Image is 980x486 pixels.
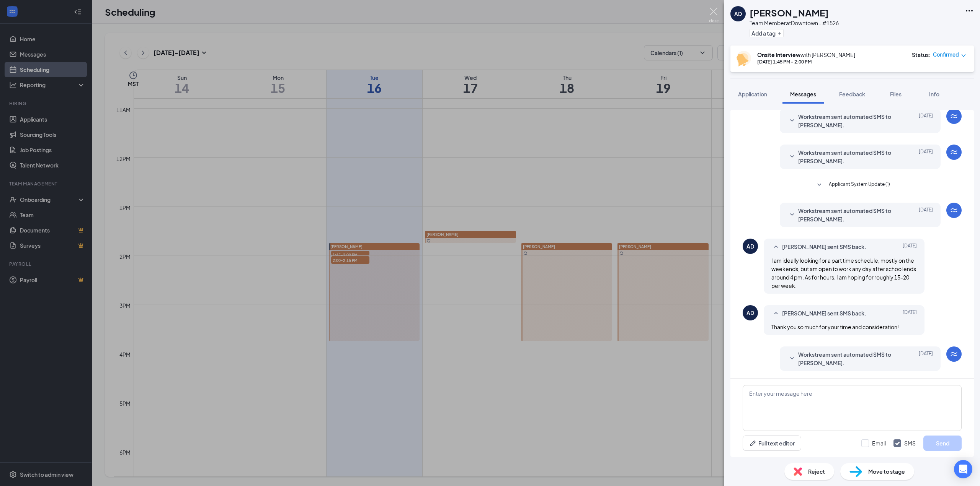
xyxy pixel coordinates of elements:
span: Files [890,91,902,98]
span: Confirmed [933,51,959,59]
div: AD [746,309,754,317]
span: [DATE] [919,148,933,165]
span: [DATE] [903,242,917,252]
span: [DATE] [919,350,933,367]
svg: Pen [749,439,757,447]
span: Thank you so much for your time and consideration! [771,323,899,330]
span: Messages [790,91,816,98]
svg: SmallChevronDown [787,152,797,161]
svg: WorkstreamLogo [949,206,959,215]
div: with [PERSON_NAME] [757,51,855,59]
button: SmallChevronDownApplicant System Update (1) [815,180,890,190]
span: Workstream sent automated SMS to [PERSON_NAME]. [798,112,898,129]
span: [PERSON_NAME] sent SMS back. [782,242,866,252]
b: Onsite Interview [757,51,800,58]
div: Status : [912,51,931,59]
span: Workstream sent automated SMS to [PERSON_NAME]. [798,148,898,165]
span: Workstream sent automated SMS to [PERSON_NAME]. [798,206,898,223]
svg: SmallChevronUp [771,309,781,318]
svg: SmallChevronDown [787,116,797,125]
span: I am ideally looking for a part time schedule, mostly on the weekends, but am open to work any da... [771,257,916,289]
div: Team Member at Downtown - #1526 [750,19,839,27]
span: Workstream sent automated SMS to [PERSON_NAME]. [798,350,898,367]
svg: WorkstreamLogo [949,148,959,157]
div: AD [746,242,754,250]
span: Feedback [839,91,865,98]
div: Open Intercom Messenger [954,460,972,478]
button: PlusAdd a tag [750,29,784,37]
div: AD [734,10,742,18]
svg: WorkstreamLogo [949,349,959,359]
svg: SmallChevronDown [787,354,797,363]
svg: SmallChevronDown [787,210,797,219]
span: Reject [808,467,825,476]
svg: SmallChevronUp [771,242,781,252]
svg: WorkstreamLogo [949,112,959,121]
h1: [PERSON_NAME] [750,6,829,19]
button: Send [923,436,962,451]
button: Full text editorPen [743,436,801,451]
span: Move to stage [868,467,905,476]
div: [DATE] 1:45 PM - 2:00 PM [757,59,855,65]
svg: Plus [777,31,782,36]
span: [PERSON_NAME] sent SMS back. [782,309,866,318]
svg: Ellipses [965,6,974,15]
span: Info [929,91,939,98]
span: down [961,53,966,58]
span: [DATE] [919,112,933,129]
span: [DATE] [919,206,933,223]
span: Applicant System Update (1) [829,180,890,190]
span: Application [738,91,767,98]
span: [DATE] [903,309,917,318]
svg: SmallChevronDown [815,180,824,190]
